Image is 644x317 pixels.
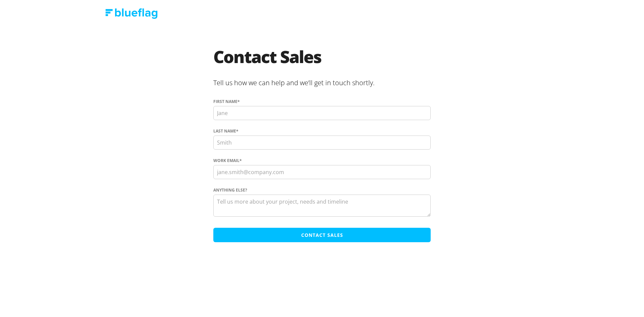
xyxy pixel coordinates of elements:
[213,128,236,134] span: Last name
[213,187,247,193] span: Anything else?
[213,228,431,242] input: Contact Sales
[213,106,431,120] input: Jane
[213,158,239,164] span: Work Email
[213,99,237,105] span: First name
[105,8,158,19] img: Blue Flag logo
[213,75,431,92] h2: Tell us how we can help and we’ll get in touch shortly.
[213,48,431,75] h1: Contact Sales
[213,136,431,150] input: Smith
[213,165,431,179] input: jane.smith@company.com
